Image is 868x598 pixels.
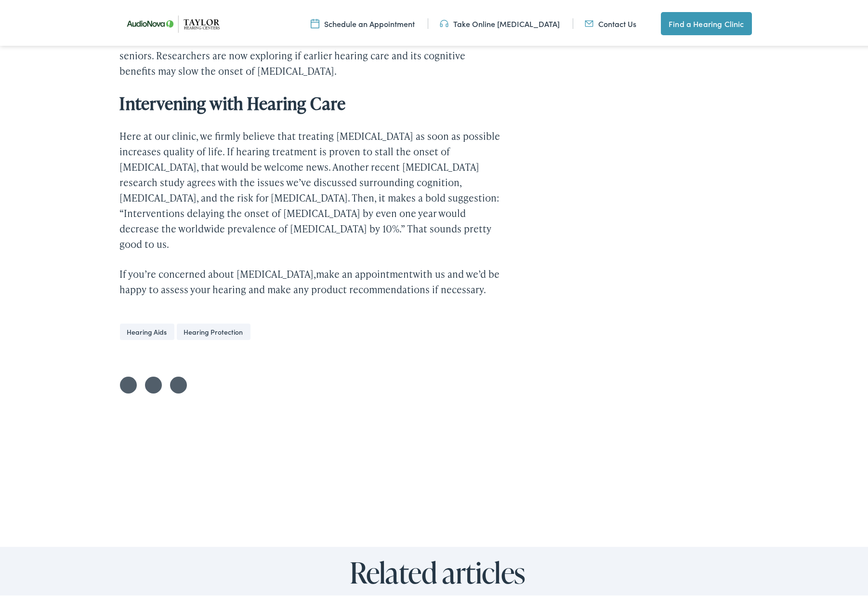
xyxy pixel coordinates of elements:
h2: Related articles [120,554,756,586]
img: utility icon [440,16,448,27]
p: Even when people are enjoying life with full hearing, there are many other factors, such as [MEDI... [120,14,501,76]
a: Share on LinkedIn [170,374,187,391]
a: Schedule an Appointment [311,16,415,27]
img: utility icon [585,16,593,27]
a: Contact Us [585,16,636,27]
p: If you’re concerned about [MEDICAL_DATA], with us and we’d be happy to assess your hearing and ma... [120,264,501,295]
a: make an appointment [316,265,413,278]
a: Find a Hearing Clinic [661,10,751,33]
img: utility icon [311,16,319,27]
a: Share on Facebook [145,374,162,391]
a: Share on Twitter [120,374,137,391]
a: Hearing Protection [177,321,250,338]
strong: Intervening with Hearing Care [120,89,346,113]
a: Hearing Aids [120,321,174,338]
p: Here at our clinic, we firmly believe that treating [MEDICAL_DATA] as soon as possible increases ... [120,126,501,249]
a: Take Online [MEDICAL_DATA] [440,16,560,27]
